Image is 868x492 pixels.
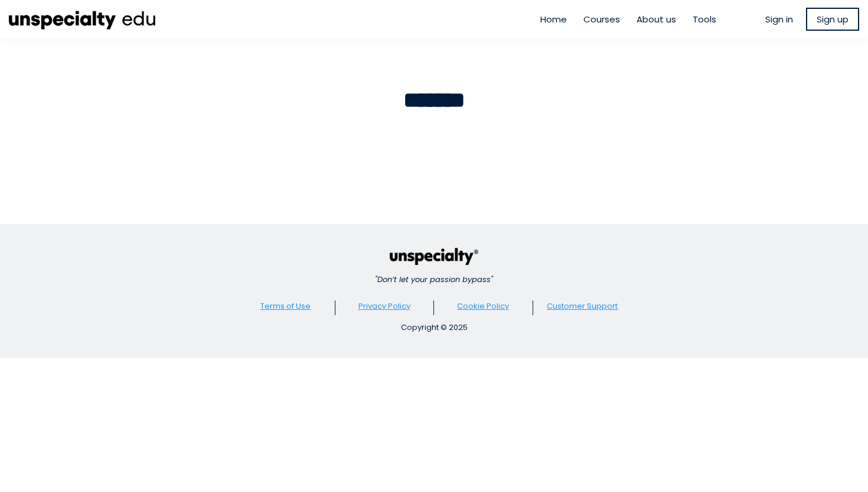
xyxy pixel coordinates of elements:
a: About us [637,12,676,26]
a: Terms of Use [260,300,311,312]
a: Customer Support [547,300,618,312]
em: "Don’t let your passion bypass" [375,274,493,285]
span: Sign up [817,12,849,26]
img: c440faa6a294d3144723c0771045cab8.png [390,248,478,265]
a: Home [540,12,567,26]
a: Tools [693,12,716,26]
a: Courses [583,12,620,26]
a: Sign in [765,12,793,26]
a: Privacy Policy [358,300,410,312]
a: Cookie Policy [457,300,509,312]
a: Sign up [806,8,859,31]
img: ec8cb47d53a36d742fcbd71bcb90b6e6.png [9,6,156,33]
div: Copyright © 2025 [236,322,632,334]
